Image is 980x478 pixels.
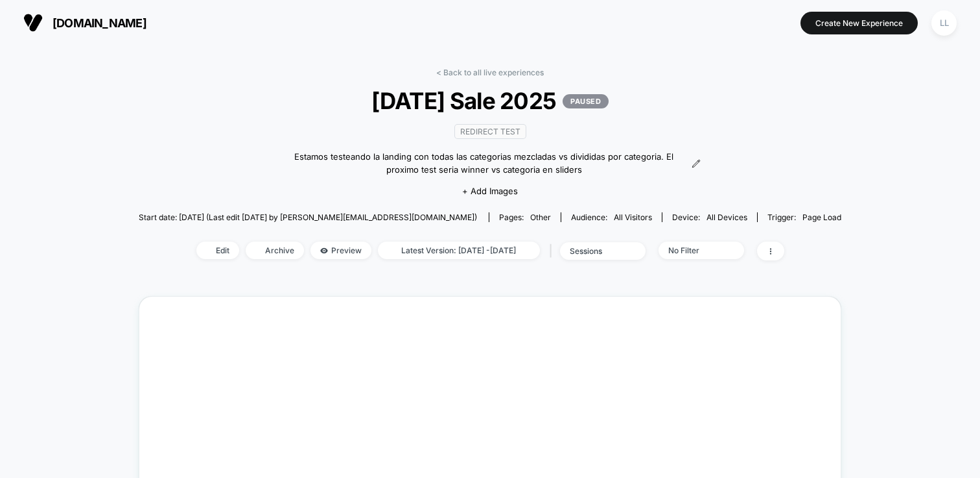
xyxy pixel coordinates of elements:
[927,10,961,36] button: LL
[530,212,551,222] span: other
[571,212,652,222] div: Audience:
[279,151,688,176] span: Estamos testeando la landing con todas las categorias mezcladas vs divididas por categoria. El pr...
[310,242,371,259] span: Preview
[499,212,551,222] div: Pages:
[662,212,757,222] span: Device:
[546,242,560,260] span: |
[246,242,304,259] span: Archive
[52,16,146,30] span: [DOMAIN_NAME]
[706,212,747,222] span: all devices
[802,212,841,222] span: Page Load
[767,212,841,222] div: Trigger:
[614,212,652,222] span: All Visitors
[570,246,622,256] div: sessions
[668,245,720,255] div: No Filter
[139,212,477,222] span: Start date: [DATE] (Last edit [DATE] by [PERSON_NAME][EMAIL_ADDRESS][DOMAIN_NAME])
[800,12,918,34] button: Create New Experience
[19,12,150,33] button: [DOMAIN_NAME]
[931,10,957,36] div: LL
[563,94,609,108] p: PAUSED
[196,242,239,259] span: Edit
[174,87,806,114] span: [DATE] Sale 2025
[462,186,518,196] span: + Add Images
[378,242,540,259] span: Latest Version: [DATE] - [DATE]
[23,13,43,32] img: Visually logo
[436,68,544,77] a: < Back to all live experiences
[454,124,526,139] span: Redirect Test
